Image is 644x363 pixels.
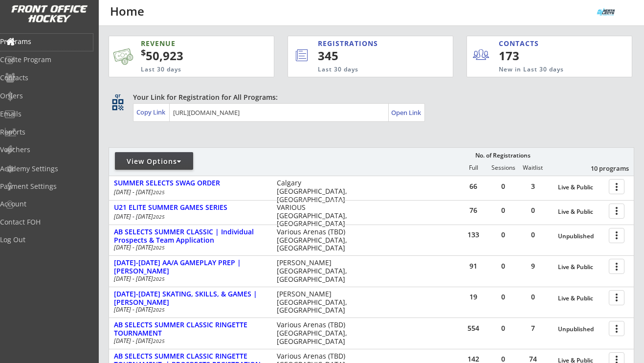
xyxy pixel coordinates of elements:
[518,325,548,332] div: 7
[114,228,266,245] div: AB SELECTS SUMMER CLASSIC | Individual Prospects & Team Application
[114,290,266,307] div: [DATE]-[DATE] SKATING, SKILLS, & GAMES | [PERSON_NAME]
[489,164,518,171] div: Sessions
[518,263,548,270] div: 9
[459,164,488,171] div: Full
[518,294,548,300] div: 0
[558,233,604,240] div: Unpublished
[114,276,264,282] div: [DATE] - [DATE]
[111,97,125,112] button: qr_code
[518,207,548,214] div: 0
[609,179,624,194] button: more_vert
[391,109,422,117] div: Open Link
[609,228,624,243] button: more_vert
[133,92,604,102] div: Your Link for Registration for All Programs:
[114,259,266,275] div: [DATE]-[DATE] AA/A GAMEPLAY PREP | [PERSON_NAME]
[489,207,518,214] div: 0
[153,338,165,344] em: 2025
[114,338,264,344] div: [DATE] - [DATE]
[518,183,548,190] div: 3
[518,231,548,238] div: 0
[114,214,264,220] div: [DATE] - [DATE]
[141,66,231,74] div: Last 30 days
[111,92,123,99] div: qr
[114,245,264,250] div: [DATE] - [DATE]
[114,189,264,195] div: [DATE] - [DATE]
[114,179,266,187] div: SUMMER SELECTS SWAG ORDER
[153,244,165,251] em: 2025
[558,326,604,333] div: Unpublished
[518,164,547,171] div: Waitlist
[578,164,629,173] div: 10 programs
[489,356,518,363] div: 0
[277,228,354,252] div: Various Arenas (TBD) [GEOGRAPHIC_DATA], [GEOGRAPHIC_DATA]
[153,275,165,282] em: 2025
[318,47,420,64] div: 345
[141,46,146,58] sup: $
[459,183,488,190] div: 66
[114,204,266,212] div: U21 ELITE SUMMER GAMES SERIES
[318,39,411,48] div: REGISTRATIONS
[459,263,488,270] div: 91
[459,294,488,300] div: 19
[489,294,518,300] div: 0
[609,290,624,305] button: more_vert
[318,66,413,74] div: Last 30 days
[518,356,548,363] div: 74
[489,183,518,190] div: 0
[459,231,488,238] div: 133
[277,321,354,345] div: Various Arenas (TBD) [GEOGRAPHIC_DATA], [GEOGRAPHIC_DATA]
[153,189,165,196] em: 2025
[558,264,604,271] div: Live & Public
[499,66,586,74] div: New in Last 30 days
[499,39,543,48] div: CONTACTS
[489,231,518,238] div: 0
[114,307,264,313] div: [DATE] - [DATE]
[558,208,604,215] div: Live & Public
[489,263,518,270] div: 0
[277,204,354,228] div: VARIOUS [GEOGRAPHIC_DATA], [GEOGRAPHIC_DATA]
[558,184,604,191] div: Live & Public
[459,207,488,214] div: 76
[141,39,231,48] div: REVENUE
[609,259,624,274] button: more_vert
[277,179,354,204] div: Calgary [GEOGRAPHIC_DATA], [GEOGRAPHIC_DATA]
[459,356,488,363] div: 142
[153,306,165,313] em: 2025
[499,47,559,64] div: 173
[277,290,354,315] div: [PERSON_NAME] [GEOGRAPHIC_DATA], [GEOGRAPHIC_DATA]
[558,295,604,302] div: Live & Public
[489,325,518,332] div: 0
[472,152,533,159] div: No. of Registrations
[459,325,488,332] div: 554
[609,204,624,219] button: more_vert
[609,321,624,336] button: more_vert
[277,259,354,283] div: [PERSON_NAME] [GEOGRAPHIC_DATA], [GEOGRAPHIC_DATA]
[391,106,422,119] a: Open Link
[136,108,167,116] div: Copy Link
[114,321,266,338] div: AB SELECTS SUMMER CLASSIC RINGETTE TOURNAMENT
[141,47,243,64] div: 50,923
[115,157,193,166] div: View Options
[153,213,165,220] em: 2025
